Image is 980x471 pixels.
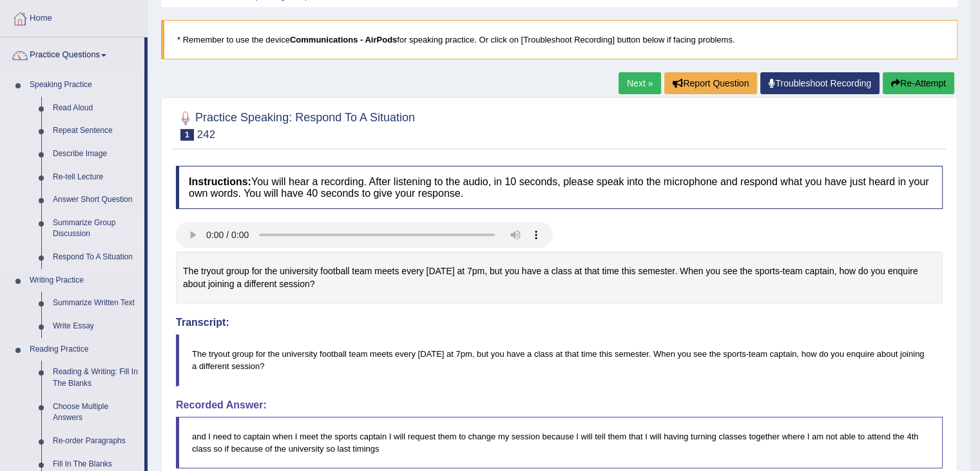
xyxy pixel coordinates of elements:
[47,143,144,166] a: Describe Image
[1,37,144,70] a: Practice Questions
[760,72,879,94] a: Troubleshoot Recording
[176,166,943,209] h4: You will hear a recording. After listening to the audio, in 10 seconds, please speak into the mic...
[47,292,144,315] a: Summarize Written Text
[47,396,144,430] a: Choose Multiple Answers
[47,315,144,338] a: Write Essay
[1,1,148,33] a: Home
[47,361,144,395] a: Reading & Writing: Fill In The Blanks
[47,246,144,269] a: Respond To A Situation
[180,129,194,141] span: 1
[189,176,251,187] b: Instructions:
[47,188,144,212] a: Answer Short Question
[47,97,144,120] a: Read Aloud
[161,20,957,59] blockquote: * Remember to use the device for speaking practice. Or click on [Troubleshoot Recording] button b...
[47,430,144,453] a: Re-order Paragraphs
[47,166,144,189] a: Re-tell Lecture
[24,338,144,361] a: Reading Practice
[47,119,144,143] a: Repeat Sentence
[664,72,757,94] button: Report Question
[47,212,144,246] a: Summarize Group Discussion
[176,417,943,468] blockquote: and I need to captain when I meet the sports captain I will request them to change my session bec...
[619,72,661,94] a: Next »
[290,35,397,45] b: Communications - AirPods
[176,334,943,386] blockquote: The tryout group for the university football team meets every [DATE] at 7pm, but you have a class...
[176,399,943,411] h4: Recorded Answer:
[197,128,215,141] small: 242
[24,269,144,292] a: Writing Practice
[883,72,954,94] button: Re-Attempt
[176,252,943,304] div: The tryout group for the university football team meets every [DATE] at 7pm, but you have a class...
[176,108,415,141] h2: Practice Speaking: Respond To A Situation
[24,74,144,97] a: Speaking Practice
